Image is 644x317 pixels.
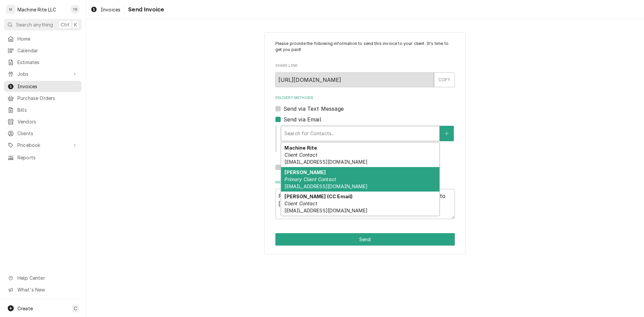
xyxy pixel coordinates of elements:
span: [EMAIL_ADDRESS][DOMAIN_NAME] [284,159,367,165]
span: Ctrl [61,21,69,28]
a: Go to What's New [4,284,82,295]
button: COPY [434,72,455,87]
button: Create New Contact [440,126,454,141]
div: Message to Client [275,180,455,219]
span: Invoices [17,83,78,90]
svg: Create New Contact [445,131,449,136]
span: Search anything [16,21,53,28]
span: C [74,305,77,312]
div: Machine Rite LLC [17,6,56,13]
a: Home [4,33,82,44]
span: Bills [17,106,78,113]
label: Share Link [275,63,455,68]
div: Button Group [275,233,455,246]
span: Calendar [17,47,78,54]
strong: [PERSON_NAME] (CC Email) [284,194,353,199]
div: Invoice Send [264,32,466,254]
div: Button Group Row [275,233,455,246]
span: What's New [17,286,77,293]
div: M [6,5,15,14]
span: [EMAIL_ADDRESS][DOMAIN_NAME] [284,183,367,189]
span: K [74,21,77,28]
span: Jobs [17,70,68,77]
div: YB [70,5,80,14]
span: Reports [17,154,78,161]
span: Send Invoice [126,5,164,14]
span: Clients [17,130,78,137]
a: Invoices [88,4,123,15]
button: Send [275,233,455,246]
a: Estimates [4,57,82,68]
label: Send via Email [283,115,321,123]
span: Pricebook [17,142,68,149]
em: Client Contact [284,201,317,206]
label: Message to Client [275,180,455,185]
div: Share Link [275,63,455,87]
a: Calendar [4,45,82,56]
a: Reports [4,152,82,163]
a: Go to Jobs [4,68,82,80]
textarea: Payments via Zelle are accepted. Please send your payment to [EMAIL_ADDRESS][DOMAIN_NAME]. [275,189,455,219]
div: Delivery Methods [275,95,455,171]
div: Invoice Send Form [275,41,455,219]
span: Vendors [17,118,78,125]
a: Bills [4,104,82,115]
span: Home [17,35,78,42]
a: Purchase Orders [4,93,82,104]
strong: Machine Rite [284,145,317,151]
span: Purchase Orders [17,95,78,102]
a: Vendors [4,116,82,127]
p: Please provide the following information to send this invoice to your client. It's time to get yo... [275,41,455,53]
a: Clients [4,128,82,139]
span: Help Center [17,274,77,281]
a: Go to Help Center [4,272,82,283]
span: [EMAIL_ADDRESS][DOMAIN_NAME] [284,208,367,213]
label: Send via Text Message [283,105,344,113]
div: Yumy Breuer's Avatar [70,5,80,14]
button: Search anythingCtrlK [4,19,82,31]
a: Go to Pricebook [4,140,82,151]
strong: [PERSON_NAME] [284,169,326,175]
em: Client Contact [284,152,317,158]
span: Estimates [17,59,78,66]
span: Invoices [101,6,120,13]
label: Delivery Methods [275,95,455,101]
em: Primary Client Contact [284,176,336,182]
a: Invoices [4,81,82,92]
span: Create [17,306,33,311]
